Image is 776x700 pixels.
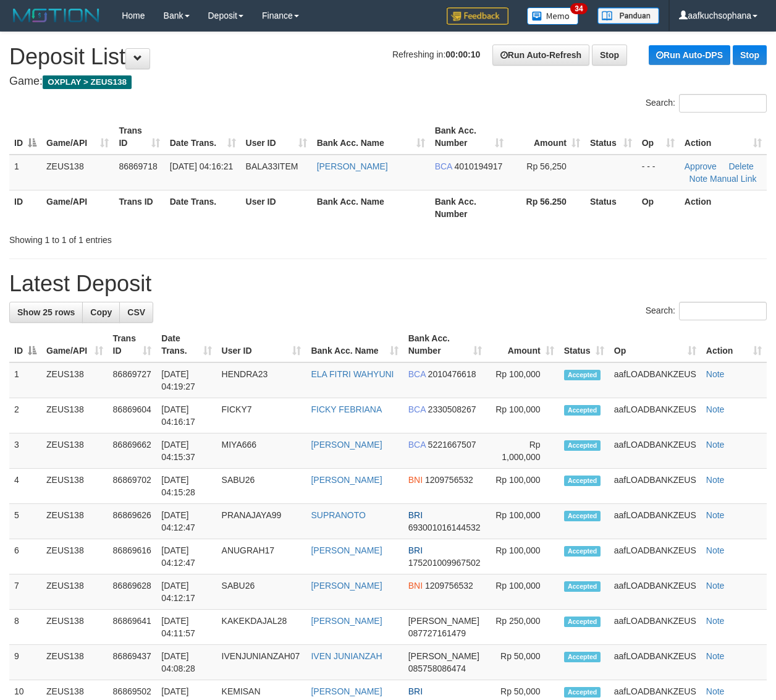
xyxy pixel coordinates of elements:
a: Note [706,369,725,379]
td: ZEUS138 [41,645,108,680]
td: aafLOADBANKZEUS [609,645,701,680]
td: 86869604 [108,398,157,433]
th: Action: activate to sort column ascending [701,327,767,362]
th: ID: activate to sort column descending [9,327,41,362]
td: Rp 100,000 [487,574,559,610]
td: aafLOADBANKZEUS [609,398,701,433]
th: Bank Acc. Number: activate to sort column ascending [403,327,487,362]
td: 2 [9,398,41,433]
span: Accepted [564,546,601,557]
th: Bank Acc. Name: activate to sort column ascending [306,327,403,362]
h4: Game: [9,75,767,88]
td: 86869437 [108,645,157,680]
td: aafLOADBANKZEUS [609,574,701,610]
td: 9 [9,645,41,680]
td: 1 [9,362,41,398]
img: Button%20Memo.svg [527,7,579,25]
td: 86869626 [108,504,157,539]
a: Note [706,616,725,626]
td: [DATE] 04:08:28 [156,645,216,680]
span: Copy 4010194917 to clipboard [455,161,503,171]
div: Showing 1 to 1 of 1 entries [9,229,314,246]
td: - - - [637,155,680,190]
td: [DATE] 04:15:37 [156,433,216,469]
span: Copy 175201009967502 to clipboard [408,558,481,568]
input: Search: [679,302,767,320]
span: [PERSON_NAME] [408,651,479,661]
span: CSV [127,307,145,317]
a: Stop [733,45,767,65]
td: [DATE] 04:12:47 [156,539,216,574]
td: PRANAJAYA99 [217,504,306,539]
td: 6 [9,539,41,574]
a: Note [706,440,725,450]
td: 86869727 [108,362,157,398]
span: Copy 2010476618 to clipboard [428,369,476,379]
span: 34 [570,3,587,14]
span: Accepted [564,476,601,486]
a: Manual Link [710,174,757,184]
td: aafLOADBANKZEUS [609,504,701,539]
a: Delete [728,161,753,171]
a: Stop [592,45,627,66]
td: Rp 100,000 [487,398,559,433]
td: 86869641 [108,610,157,645]
td: ZEUS138 [41,539,108,574]
td: ZEUS138 [41,362,108,398]
span: BRI [408,545,423,555]
a: [PERSON_NAME] [311,545,382,555]
a: Approve [685,161,717,171]
th: User ID: activate to sort column ascending [217,327,306,362]
span: Copy 1209756532 to clipboard [425,581,473,591]
a: Copy [82,302,120,323]
th: ID [9,190,41,225]
td: aafLOADBANKZEUS [609,539,701,574]
td: 86869662 [108,433,157,469]
td: aafLOADBANKZEUS [609,610,701,645]
td: Rp 100,000 [487,504,559,539]
span: Rp 56,250 [526,161,567,171]
a: [PERSON_NAME] [311,475,382,485]
td: ANUGRAH17 [217,539,306,574]
th: ID: activate to sort column descending [9,119,41,155]
span: Accepted [564,687,601,698]
span: Show 25 rows [17,307,75,317]
span: Copy 693001016144532 to clipboard [408,523,481,532]
a: [PERSON_NAME] [311,686,382,696]
a: Note [706,686,725,696]
a: [PERSON_NAME] [311,440,382,450]
td: 5 [9,504,41,539]
a: [PERSON_NAME] [317,161,388,171]
td: aafLOADBANKZEUS [609,469,701,504]
label: Search: [646,302,767,320]
th: Game/API: activate to sort column ascending [41,119,114,155]
th: Date Trans.: activate to sort column ascending [156,327,216,362]
th: Bank Acc. Name: activate to sort column ascending [312,119,430,155]
span: Accepted [564,370,601,380]
td: Rp 50,000 [487,645,559,680]
th: Date Trans. [165,190,241,225]
th: Action [680,190,767,225]
td: HENDRA23 [217,362,306,398]
td: [DATE] 04:19:27 [156,362,216,398]
td: [DATE] 04:12:17 [156,574,216,610]
td: 86869616 [108,539,157,574]
a: ELA FITRI WAHYUNI [311,369,394,379]
span: Accepted [564,581,601,592]
span: Copy [90,307,112,317]
th: Amount: activate to sort column ascending [487,327,559,362]
th: Op: activate to sort column ascending [637,119,680,155]
td: Rp 100,000 [487,362,559,398]
td: FICKY7 [217,398,306,433]
td: 4 [9,469,41,504]
td: 7 [9,574,41,610]
span: [DATE] 04:16:21 [170,161,233,171]
a: Run Auto-Refresh [492,45,589,66]
th: Bank Acc. Name [312,190,430,225]
td: ZEUS138 [41,504,108,539]
span: BCA [408,404,426,414]
td: ZEUS138 [41,398,108,433]
a: [PERSON_NAME] [311,581,382,591]
td: 8 [9,610,41,645]
img: Feedback.jpg [447,7,508,25]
